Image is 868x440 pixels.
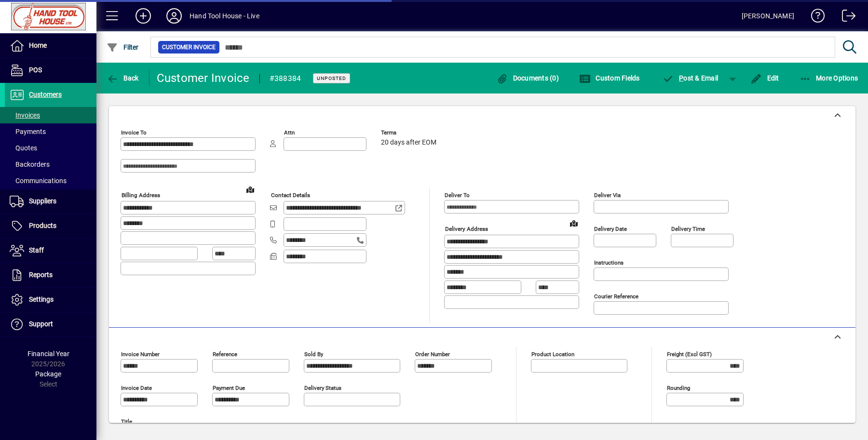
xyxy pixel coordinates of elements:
[29,246,44,254] span: Staff
[213,351,237,358] mat-label: Reference
[96,69,149,87] app-page-header-button: Back
[10,111,40,119] span: Invoices
[445,192,470,199] mat-label: Deliver To
[107,74,139,82] span: Back
[304,385,341,391] mat-label: Delivery status
[381,139,436,147] span: 20 days after EOM
[5,288,96,312] a: Settings
[594,259,624,266] mat-label: Instructions
[566,215,582,231] a: View on map
[159,7,190,25] button: Profile
[270,71,301,86] div: #388384
[162,42,216,52] span: Customer Invoice
[667,351,712,358] mat-label: Freight (excl GST)
[213,385,245,391] mat-label: Payment due
[5,239,96,263] a: Staff
[5,312,96,336] a: Support
[594,293,638,300] mat-label: Courier Reference
[104,39,141,56] button: Filter
[10,177,67,185] span: Communications
[594,226,627,232] mat-label: Delivery date
[663,74,719,82] span: ost & Email
[5,156,96,173] a: Backorders
[121,351,160,358] mat-label: Invoice number
[531,351,574,358] mat-label: Product location
[494,69,561,87] button: Documents (0)
[10,144,37,152] span: Quotes
[5,107,96,123] a: Invoices
[797,69,861,87] button: More Options
[29,295,54,303] span: Settings
[317,75,346,81] span: Unposted
[5,34,96,58] a: Home
[29,66,42,74] span: POS
[835,2,856,33] a: Logout
[5,173,96,189] a: Communications
[496,74,559,82] span: Documents (0)
[804,2,825,33] a: Knowledge Base
[29,271,53,279] span: Reports
[128,7,159,25] button: Add
[10,160,50,168] span: Backorders
[5,140,96,156] a: Quotes
[671,226,705,232] mat-label: Delivery time
[415,351,450,358] mat-label: Order number
[742,8,794,24] div: [PERSON_NAME]
[284,129,295,136] mat-label: Attn
[29,197,56,205] span: Suppliers
[748,69,782,87] button: Edit
[190,8,259,24] div: Hand Tool House - Live
[579,74,640,82] span: Custom Fields
[121,385,152,391] mat-label: Invoice date
[5,123,96,140] a: Payments
[577,69,642,87] button: Custom Fields
[5,263,96,287] a: Reports
[27,350,69,358] span: Financial Year
[5,214,96,238] a: Products
[750,74,779,82] span: Edit
[104,69,141,87] button: Back
[35,370,61,378] span: Package
[381,130,439,136] span: Terms
[243,182,258,197] a: View on map
[304,351,323,358] mat-label: Sold by
[121,129,147,136] mat-label: Invoice To
[5,58,96,82] a: POS
[667,385,690,391] mat-label: Rounding
[5,189,96,213] a: Suppliers
[121,418,132,425] mat-label: Title
[594,192,621,199] mat-label: Deliver via
[29,41,47,49] span: Home
[29,222,56,229] span: Products
[658,69,723,87] button: Post & Email
[800,74,858,82] span: More Options
[679,74,683,82] span: P
[10,128,46,135] span: Payments
[107,43,139,51] span: Filter
[29,91,62,98] span: Customers
[157,70,250,86] div: Customer Invoice
[29,320,53,328] span: Support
